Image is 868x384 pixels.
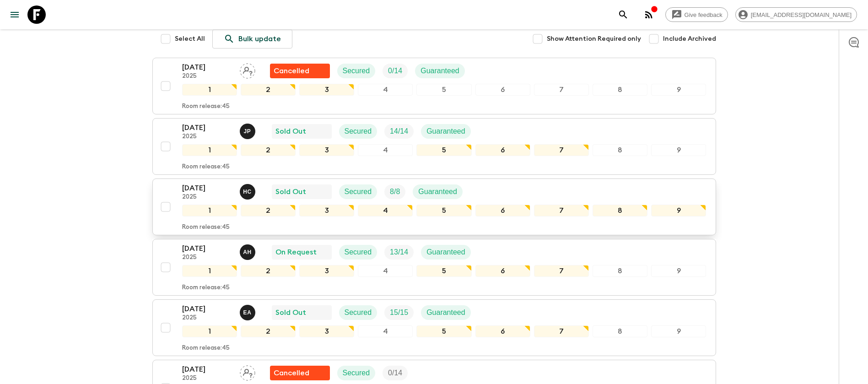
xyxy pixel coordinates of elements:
[426,247,465,258] p: Guaranteed
[735,7,857,22] div: [EMAIL_ADDRESS][DOMAIN_NAME]
[593,325,647,337] div: 8
[358,84,413,96] div: 4
[182,345,230,352] p: Room release: 45
[746,11,857,18] span: [EMAIL_ADDRESS][DOMAIN_NAME]
[665,7,728,22] a: Give feedback
[614,5,632,24] button: search adventures
[275,247,317,258] p: On Request
[152,178,716,235] button: [DATE]2025Hector Carillo Sold OutSecuredTrip FillGuaranteed123456789Room release:45
[651,205,706,216] div: 9
[388,65,402,76] p: 0 / 14
[384,305,414,320] div: Trip Fill
[182,133,232,141] p: 2025
[651,144,706,156] div: 9
[241,205,296,216] div: 2
[241,144,296,156] div: 2
[275,186,306,197] p: Sold Out
[182,254,232,261] p: 2025
[240,184,257,200] button: HC
[182,284,230,292] p: Room release: 45
[475,325,530,337] div: 6
[299,84,354,96] div: 3
[593,84,647,96] div: 8
[240,305,257,320] button: EA
[426,307,465,318] p: Guaranteed
[240,187,257,194] span: Hector Carillo
[243,309,252,316] p: E A
[182,224,230,231] p: Room release: 45
[383,64,408,78] div: Trip Fill
[416,205,471,216] div: 5
[152,58,716,114] button: [DATE]2025Assign pack leaderFlash Pack cancellationSecuredTrip FillGuaranteed123456789Room releas...
[383,366,408,380] div: Trip Fill
[240,244,257,260] button: AH
[182,73,232,80] p: 2025
[182,303,232,314] p: [DATE]
[416,84,471,96] div: 5
[534,144,589,156] div: 7
[182,144,237,156] div: 1
[270,64,330,78] div: Flash Pack cancellation
[390,307,408,318] p: 15 / 15
[244,128,251,135] p: J P
[275,307,306,318] p: Sold Out
[243,249,252,256] p: A H
[238,33,281,44] p: Bulk update
[274,65,309,76] p: Cancelled
[651,325,706,337] div: 9
[240,368,255,375] span: Assign pack leader
[182,163,230,171] p: Room release: 45
[547,34,641,43] span: Show Attention Required only
[182,194,232,201] p: 2025
[663,34,716,43] span: Include Archived
[241,325,296,337] div: 2
[418,186,457,197] p: Guaranteed
[241,84,296,96] div: 2
[182,62,232,73] p: [DATE]
[182,314,232,322] p: 2025
[275,126,306,137] p: Sold Out
[534,84,589,96] div: 7
[182,103,230,110] p: Room release: 45
[475,205,530,216] div: 6
[270,366,330,380] div: Flash Pack cancellation
[679,11,728,18] span: Give feedback
[416,144,471,156] div: 5
[416,325,471,337] div: 5
[337,366,376,380] div: Secured
[388,368,402,379] p: 0 / 14
[182,84,237,96] div: 1
[241,265,296,277] div: 2
[152,299,716,356] button: [DATE]2025Ernesto AndradeSold OutSecuredTrip FillGuaranteed123456789Room release:45
[345,307,372,318] p: Secured
[182,364,232,375] p: [DATE]
[339,305,377,320] div: Secured
[651,265,706,277] div: 9
[5,5,24,24] button: menu
[152,118,716,175] button: [DATE]2025Joseph PimentelSold OutSecuredTrip FillGuaranteed123456789Room release:45
[240,124,257,139] button: JP
[182,122,232,133] p: [DATE]
[337,64,376,78] div: Secured
[475,265,530,277] div: 6
[240,66,255,73] span: Assign pack leader
[212,29,292,49] a: Bulk update
[240,247,257,254] span: Alejandro Huambo
[240,126,257,134] span: Joseph Pimentel
[593,265,647,277] div: 8
[274,368,309,379] p: Cancelled
[182,375,232,382] p: 2025
[534,325,589,337] div: 7
[593,144,647,156] div: 8
[534,205,589,216] div: 7
[475,144,530,156] div: 6
[182,205,237,216] div: 1
[426,126,465,137] p: Guaranteed
[243,188,252,195] p: H C
[299,325,354,337] div: 3
[593,205,647,216] div: 8
[651,84,706,96] div: 9
[343,368,370,379] p: Secured
[182,265,237,277] div: 1
[175,34,205,43] span: Select All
